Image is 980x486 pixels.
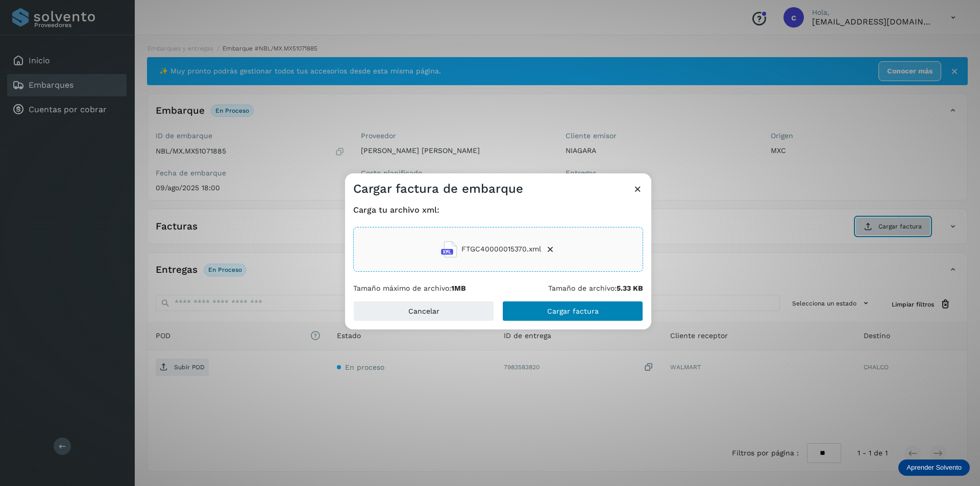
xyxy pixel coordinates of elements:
b: 5.33 KB [617,284,643,292]
p: Tamaño de archivo: [548,284,643,293]
h3: Cargar factura de embarque [353,182,523,196]
b: 1MB [451,284,466,292]
p: Aprender Solvento [906,464,962,472]
h4: Carga tu archivo xml: [353,205,643,215]
p: Tamaño máximo de archivo: [353,284,466,293]
button: Cancelar [353,301,494,321]
div: Aprender Solvento [898,459,970,476]
span: FTGC40000015370.xml [461,244,541,254]
span: Cargar factura [547,308,599,315]
span: Cancelar [408,308,439,315]
button: Cargar factura [502,301,643,321]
